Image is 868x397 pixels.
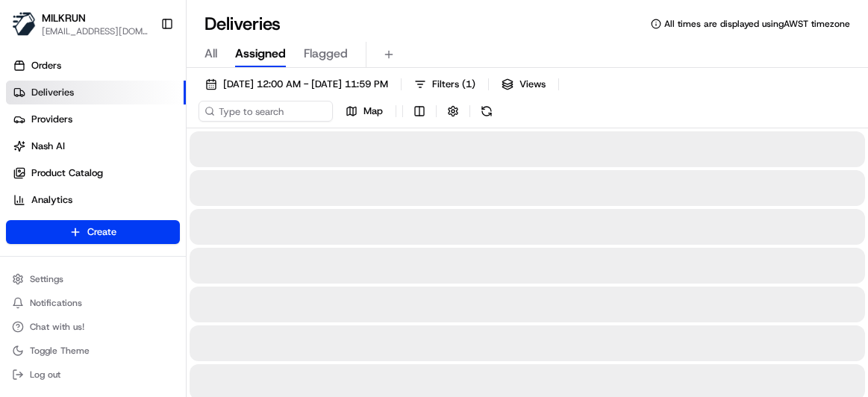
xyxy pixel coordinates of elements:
button: MILKRUNMILKRUN[EMAIL_ADDRESS][DOMAIN_NAME] [6,6,154,42]
span: Log out [30,369,60,381]
span: Nash AI [31,140,65,153]
span: Create [87,225,116,239]
a: Orders [6,54,186,78]
span: ( 1 ) [462,78,475,91]
span: All times are displayed using AWST timezone [664,18,850,30]
button: [EMAIL_ADDRESS][DOMAIN_NAME] [42,25,149,37]
button: Create [6,220,180,244]
a: Providers [6,107,186,131]
span: Settings [30,273,63,285]
a: Deliveries [6,81,186,104]
input: Type to search [199,101,333,122]
img: MILKRUN [12,12,36,36]
span: Map [363,104,383,118]
button: Map [339,101,390,122]
span: Notifications [30,297,82,309]
button: Notifications [6,293,180,313]
a: Product Catalog [6,161,186,185]
span: All [204,45,217,63]
button: Filters(1) [408,74,482,95]
span: Flagged [304,45,348,63]
button: [DATE] 12:00 AM - [DATE] 11:59 PM [199,74,395,95]
span: Chat with us! [30,321,84,333]
span: Analytics [31,193,72,207]
span: Deliveries [31,86,74,99]
span: Product Catalog [31,166,103,180]
span: Assigned [235,45,286,63]
a: Analytics [6,188,186,212]
span: Views [519,78,546,91]
span: Orders [31,59,61,72]
button: Refresh [476,101,497,122]
button: Toggle Theme [6,340,180,361]
a: Nash AI [6,134,186,158]
span: Providers [31,113,72,126]
button: Settings [6,269,180,290]
button: Views [495,74,552,95]
span: Toggle Theme [30,345,90,357]
span: [DATE] 12:00 AM - [DATE] 11:59 PM [223,78,388,91]
button: MILKRUN [42,10,86,25]
span: Filters [432,78,475,91]
button: Chat with us! [6,316,180,337]
button: Log out [6,364,180,385]
h1: Deliveries [204,12,281,36]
